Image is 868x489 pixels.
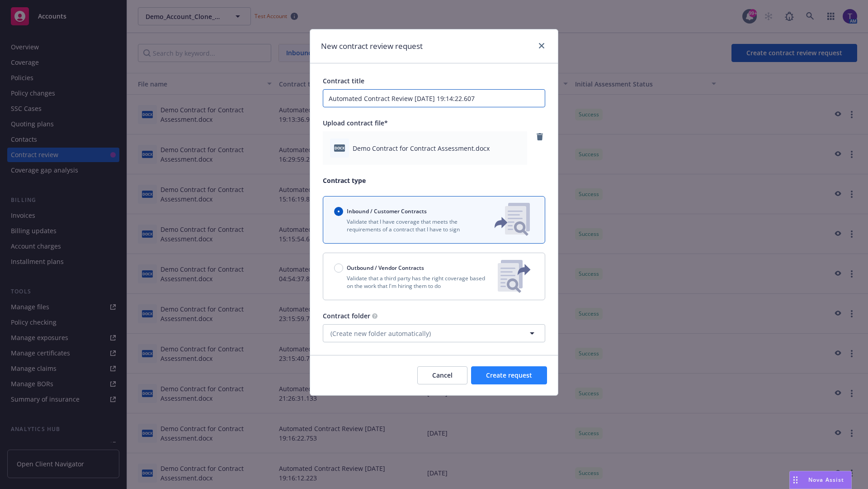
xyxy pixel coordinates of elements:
[334,274,491,290] p: Validate that a third party has the right coverage based on the work that I'm hiring them to do
[789,471,852,489] button: Nova Assist
[790,471,801,489] div: Drag to move
[321,40,423,52] h1: New contract review request
[486,371,532,379] span: Create request
[536,40,547,51] a: close
[323,253,545,300] button: Outbound / Vendor ContractsValidate that a third party has the right coverage based on the work t...
[323,196,545,244] button: Inbound / Customer ContractsValidate that I have coverage that meets the requirements of a contra...
[417,366,467,384] button: Cancel
[334,264,343,273] input: Outbound / Vendor Contracts
[534,131,545,142] a: remove
[347,264,424,272] span: Outbound / Vendor Contracts
[353,144,490,153] span: Demo Contract for Contract Assessment.docx
[334,144,345,151] span: docx
[323,119,388,127] span: Upload contract file*
[347,207,427,215] span: Inbound / Customer Contracts
[334,218,480,233] p: Validate that I have coverage that meets the requirements of a contract that I have to sign
[323,312,370,320] span: Contract folder
[323,324,545,342] button: (Create new folder automatically)
[432,371,453,379] span: Cancel
[334,207,343,216] input: Inbound / Customer Contracts
[323,77,364,85] span: Contract title
[471,366,547,384] button: Create request
[808,476,844,484] span: Nova Assist
[330,329,431,338] span: (Create new folder automatically)
[323,89,545,107] input: Enter a title for this contract
[323,176,545,185] p: Contract type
